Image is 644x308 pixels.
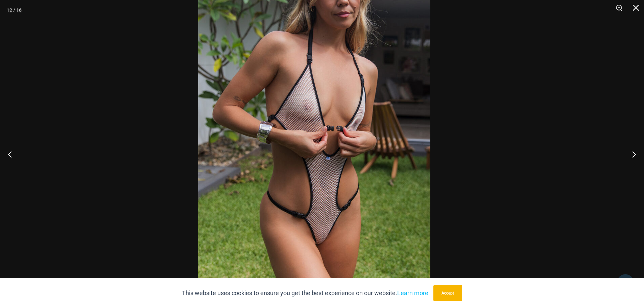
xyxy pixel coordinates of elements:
a: Learn more [397,289,428,297]
button: Accept [433,285,462,301]
button: Next [619,137,644,171]
div: 12 / 16 [7,5,22,15]
p: This website uses cookies to ensure you get the best experience on our website. [182,288,428,298]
